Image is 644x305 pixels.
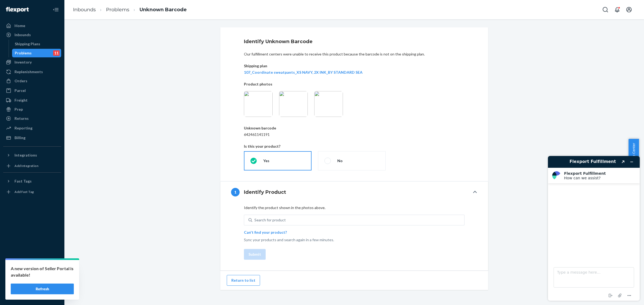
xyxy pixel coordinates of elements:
[3,162,61,170] a: Add Integration
[14,116,29,121] div: Returns
[14,78,27,84] div: Orders
[3,188,61,196] a: Add Fast Tag
[15,50,32,56] div: Problems
[11,265,74,278] p: A new version of Seller Portal is available!
[337,158,343,163] div: No
[227,275,260,286] button: Return to list
[3,21,61,30] a: Home
[3,124,61,132] a: Reporting
[3,151,61,159] button: Integrations
[244,189,286,196] h4: Identify Product
[14,69,43,75] div: Replenishments
[14,32,31,38] div: Inbounds
[14,135,25,140] div: Billing
[628,139,639,166] button: Help Center
[6,7,29,12] img: Flexport logo
[14,178,32,184] div: Fast Tags
[3,272,61,280] button: Talk to Support
[244,70,464,75] a: 107_Coordinate sweatpants_XS NAVY, 2X INK_BY STANDARD SEA
[244,237,464,243] p: Sync your products and search again in a few minutes.
[12,40,61,48] a: Shipping Plans
[15,41,40,47] div: Shipping Plans
[14,125,32,131] div: Reporting
[244,205,464,210] p: Identify the product shown in the photos above.
[544,152,644,305] iframe: Find more information here
[3,281,61,289] a: Help Center
[14,59,32,65] div: Inventory
[14,163,38,168] div: Add Integration
[624,4,634,15] button: Open account menu
[3,58,61,66] a: Inventory
[73,7,96,13] a: Inbounds
[244,63,464,69] p: Shipping plan
[244,132,464,137] p: 642461141191
[69,2,191,18] ol: breadcrumbs
[14,152,37,158] div: Integrations
[263,158,269,163] div: Yes
[279,91,308,117] img: d915cd33-0773-474c-a4ff-6c46fcccf70e.jpg
[53,50,60,56] div: 11
[3,263,61,271] a: Settings
[244,249,266,260] button: Submit
[244,144,464,149] p: Is this your product?
[12,4,23,9] span: Chat
[14,98,28,103] div: Freight
[11,284,74,294] button: Refresh
[600,4,611,15] button: Open Search Box
[3,86,61,95] a: Parcel
[3,114,61,123] a: Returns
[12,49,61,57] a: Problems11
[244,81,464,87] p: Product photos
[3,68,61,76] a: Replenishments
[231,188,240,196] div: 1
[3,31,61,39] a: Inbounds
[3,177,61,185] button: Fast Tags
[3,133,61,142] a: Billing
[14,107,23,112] div: Prep
[3,96,61,105] a: Freight
[14,88,26,93] div: Parcel
[220,181,488,203] button: 1Identify Product
[14,189,34,194] div: Add Fast Tag
[612,4,623,15] button: Open notifications
[14,23,25,28] div: Home
[3,77,61,85] a: Orders
[244,38,464,45] h1: Identify Unknown Barcode
[50,4,61,15] button: Close Navigation
[314,91,343,117] img: 5e75672c-b189-4ff3-9cb8-4ff82ae826a4.jpg
[244,230,287,235] button: Can't find your product?
[106,7,129,13] a: Problems
[244,91,273,117] img: 6f346921-fbe3-4604-aeae-275bf9c4d95f.jpg
[140,7,187,13] a: Unknown Barcode
[3,105,61,114] a: Prep
[254,217,286,223] div: Search for product
[3,290,61,299] button: Give Feedback
[244,51,464,57] p: Our fulfillment centers were unable to receive this product because the barcode is not on the shi...
[244,125,464,131] p: Unknown barcode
